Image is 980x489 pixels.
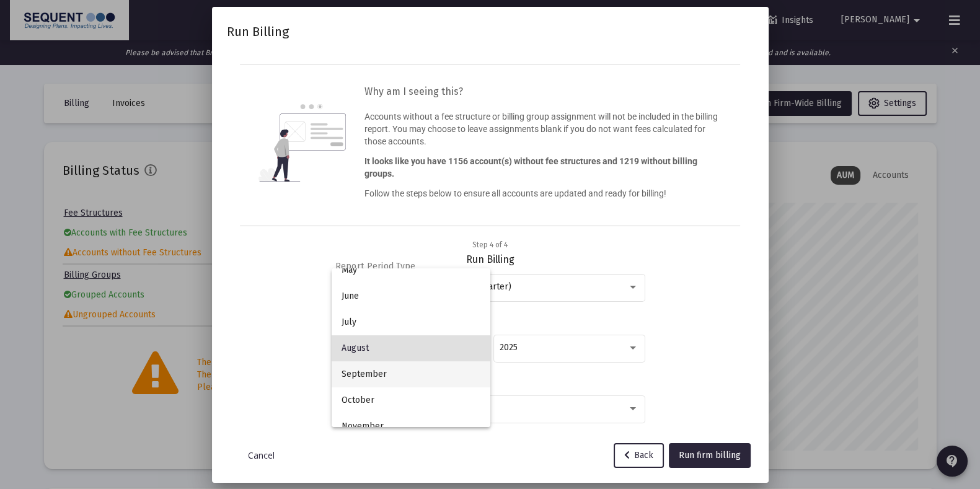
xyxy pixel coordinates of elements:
[342,257,480,283] span: May
[342,413,480,439] span: November
[342,387,480,413] span: October
[342,309,480,335] span: July
[342,335,480,361] span: August
[342,283,480,309] span: June
[342,361,480,387] span: September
